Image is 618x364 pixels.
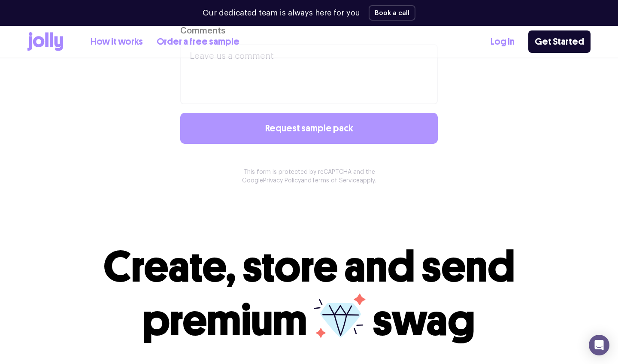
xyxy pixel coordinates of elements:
p: This form is protected by reCAPTCHA and the Google and apply. [227,168,391,185]
a: Get Started [528,30,591,53]
span: Create, store and send premium [103,241,515,346]
button: Book a call [369,5,415,21]
a: How it works [91,35,143,49]
div: Open Intercom Messenger [589,335,609,355]
a: Log In [491,35,515,49]
span: Request sample pack [265,124,353,133]
button: Request sample pack [180,113,438,144]
span: swag [373,294,475,346]
a: Terms of Service [312,178,360,184]
a: Order a free sample [157,35,239,49]
a: Privacy Policy [263,178,301,184]
p: Our dedicated team is always here for you [203,7,360,19]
